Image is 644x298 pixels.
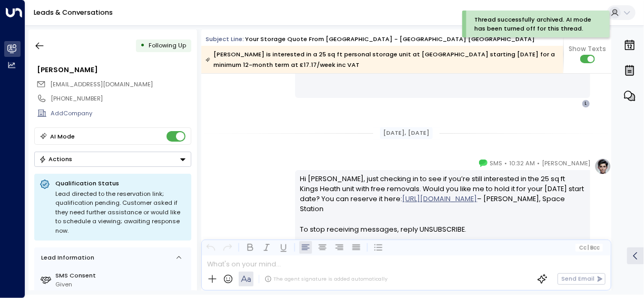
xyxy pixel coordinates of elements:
div: AddCompany [51,109,191,118]
span: lmccleary@woodrush.org [50,80,153,89]
img: profile-logo.png [594,158,611,175]
div: • [140,38,145,53]
span: • [537,158,540,168]
div: [DATE], [DATE] [380,127,433,139]
label: SMS Consent [55,271,188,280]
button: Redo [221,241,234,254]
div: Thread successfully archived. AI mode has been turned off for this thread. [474,15,594,33]
span: | [588,245,589,251]
div: Lead directed to the reservation link; qualification pending. Customer asked if they need further... [55,190,186,236]
div: AI Mode [50,131,75,142]
div: Actions [39,155,72,163]
button: Actions [34,152,191,167]
span: SMS [490,158,502,168]
button: Cc|Bcc [575,244,603,252]
div: Given [55,280,188,289]
span: [EMAIL_ADDRESS][DOMAIN_NAME] [50,80,153,88]
div: Hi [PERSON_NAME], just checking in to see if you’re still interested in the 25 sq ft Kings Heath ... [300,174,586,234]
span: Show Texts [569,44,606,54]
span: Cc Bcc [579,245,600,251]
span: • [504,158,507,168]
div: Lead Information [38,253,94,262]
span: [PERSON_NAME] [542,158,590,168]
div: [PERSON_NAME] [37,65,191,75]
div: [PHONE_NUMBER] [51,94,191,103]
div: Your storage quote from [GEOGRAPHIC_DATA] - [GEOGRAPHIC_DATA] [GEOGRAPHIC_DATA] [245,35,535,44]
div: Button group with a nested menu [34,152,191,167]
div: [PERSON_NAME] is interested in a 25 sq ft personal storage unit at [GEOGRAPHIC_DATA] starting [DA... [206,49,558,70]
div: The agent signature is added automatically [265,275,387,283]
p: Qualification Status [55,179,186,187]
button: Undo [204,241,217,254]
a: Leads & Conversations [34,8,113,17]
span: Subject Line: [206,35,244,43]
span: 10:32 AM [509,158,535,168]
div: L [582,100,590,108]
a: [URL][DOMAIN_NAME] [403,194,477,204]
span: Following Up [149,41,186,49]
